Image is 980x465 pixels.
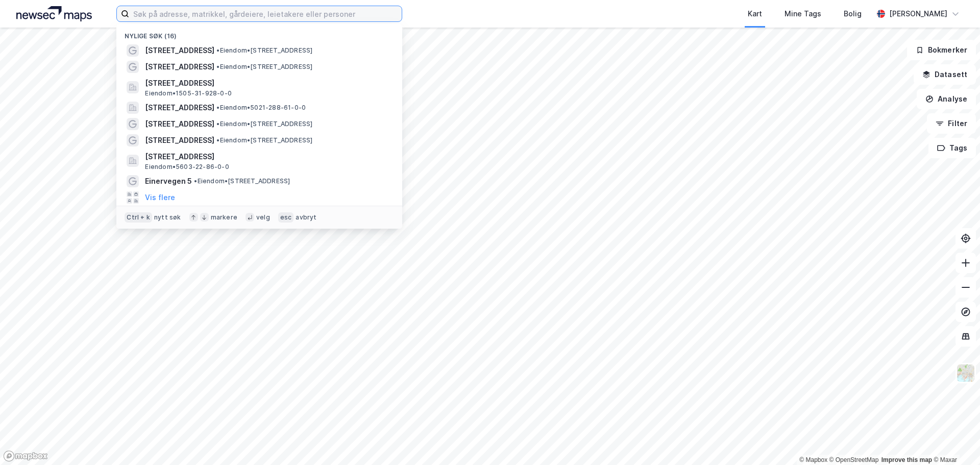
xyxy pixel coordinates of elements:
[216,104,219,111] span: •
[256,213,270,222] div: velg
[216,63,219,70] span: •
[844,8,862,20] div: Bolig
[145,44,214,57] span: [STREET_ADDRESS]
[748,8,762,20] div: Kart
[145,118,214,130] span: [STREET_ADDRESS]
[929,416,980,465] iframe: Chat Widget
[278,212,294,223] div: esc
[296,213,316,222] div: avbryt
[145,61,214,73] span: [STREET_ADDRESS]
[194,177,290,185] span: Eiendom • [STREET_ADDRESS]
[216,136,312,144] span: Eiendom • [STREET_ADDRESS]
[211,213,237,222] div: markere
[154,213,181,222] div: nytt søk
[929,416,980,465] div: Kontrollprogram for chat
[216,63,312,71] span: Eiendom • [STREET_ADDRESS]
[216,136,219,144] span: •
[145,151,390,163] span: [STREET_ADDRESS]
[216,46,219,54] span: •
[145,163,229,171] span: Eiendom • 5603-22-86-0-0
[216,120,219,128] span: •
[16,6,92,21] img: logo.a4113a55bc3d86da70a041830d287a7e.svg
[785,8,821,20] div: Mine Tags
[145,134,214,146] span: [STREET_ADDRESS]
[216,46,312,55] span: Eiendom • [STREET_ADDRESS]
[145,191,175,204] button: Vis flere
[194,177,197,185] span: •
[216,120,312,128] span: Eiendom • [STREET_ADDRESS]
[125,212,152,223] div: Ctrl + k
[889,8,947,20] div: [PERSON_NAME]
[116,24,402,42] div: Nylige søk (16)
[145,89,232,97] span: Eiendom • 1505-31-928-0-0
[145,175,192,187] span: Einervegen 5
[145,77,390,89] span: [STREET_ADDRESS]
[145,102,214,114] span: [STREET_ADDRESS]
[216,104,306,112] span: Eiendom • 5021-288-61-0-0
[129,6,402,21] input: Søk på adresse, matrikkel, gårdeiere, leietakere eller personer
